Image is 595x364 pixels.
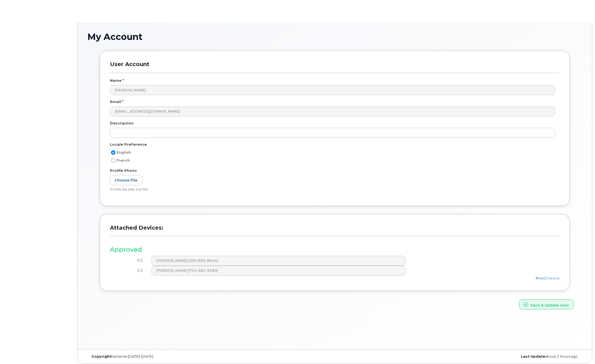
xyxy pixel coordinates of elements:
label: Profile Photo [110,168,137,173]
strong: Last Update [521,354,545,358]
div: Accepts jpg, jpeg, png files [110,188,555,192]
strong: Copyright [91,354,111,358]
label: Description [110,121,134,126]
label: Name * [110,78,124,83]
h3: Approved [110,246,559,253]
label: Locale Preference [110,142,147,147]
button: Save & Update User [519,299,574,309]
h4: #2 [114,268,143,273]
input: French [111,158,115,163]
h3: User Account [110,61,559,73]
input: English [111,150,115,155]
h1: My Account [87,32,582,42]
div: MyServe [DATE]–[DATE] [87,354,252,359]
label: Choose File [110,175,142,185]
h4: #1 [114,258,143,263]
label: Email * [110,99,123,104]
h3: Attached Devices: [110,224,559,236]
a: Add Device [535,276,559,280]
div: about 2 hours ago [417,354,582,359]
span: English [117,150,131,154]
span: French [117,158,130,162]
